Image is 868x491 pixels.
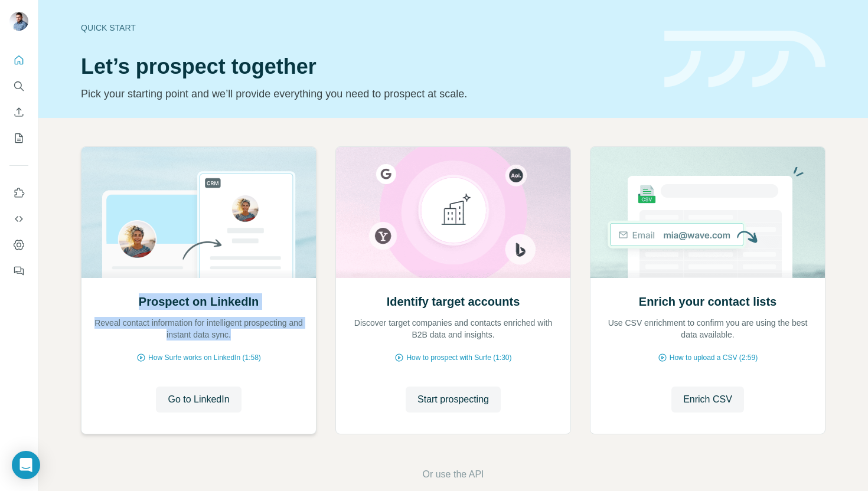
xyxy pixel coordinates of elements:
button: Dashboard [9,234,28,256]
p: Pick your starting point and we’ll provide everything you need to prospect at scale. [81,86,650,102]
p: Discover target companies and contacts enriched with B2B data and insights. [348,317,559,341]
span: How to prospect with Surfe (1:30) [406,352,511,363]
div: Open Intercom Messenger [12,451,40,479]
span: Go to LinkedIn [168,392,229,407]
span: Enrich CSV [683,392,732,407]
button: Search [9,76,28,97]
h2: Prospect on LinkedIn [139,293,259,310]
button: Feedback [9,260,28,281]
img: Identify target accounts [335,147,571,278]
p: Use CSV enrichment to confirm you are using the best data available. [602,317,813,341]
button: Use Surfe API [9,208,28,230]
h1: Let’s prospect together [81,55,650,78]
p: Reveal contact information for intelligent prospecting and instant data sync. [93,317,304,341]
img: Enrich your contact lists [590,147,825,278]
h2: Identify target accounts [387,293,520,310]
button: Enrich CSV [9,102,28,123]
button: My lists [9,127,28,149]
h2: Enrich your contact lists [639,293,776,310]
button: Use Surfe on LinkedIn [9,182,28,204]
button: Quick start [9,50,28,71]
img: Avatar [9,12,28,31]
button: Go to LinkedIn [156,387,241,413]
img: banner [664,31,825,88]
span: Start prospecting [417,392,489,407]
button: Enrich CSV [671,387,744,413]
span: How to upload a CSV (2:59) [670,352,758,363]
div: Quick start [81,22,650,34]
span: How Surfe works on LinkedIn (1:58) [148,352,261,363]
button: Start prospecting [406,387,501,413]
img: Prospect on LinkedIn [81,147,316,278]
button: Or use the API [422,467,484,482]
